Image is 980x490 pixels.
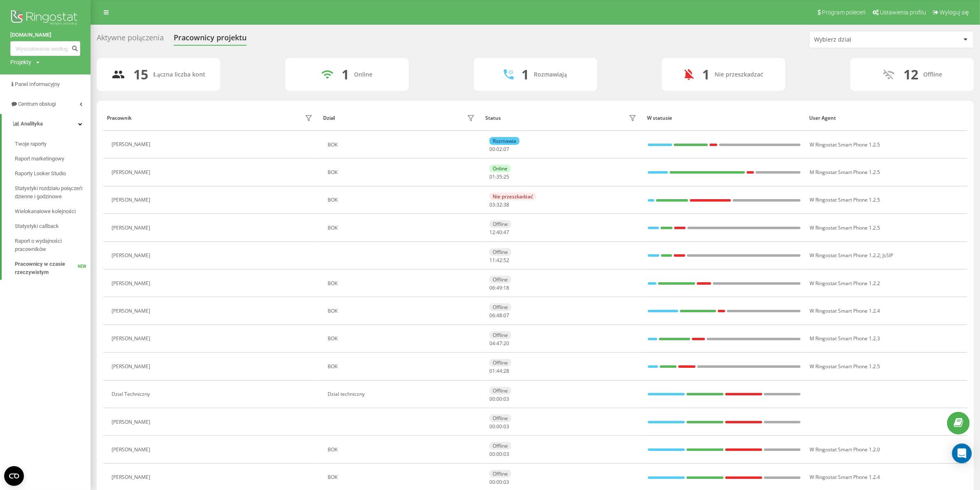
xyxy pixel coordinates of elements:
div: Offline [489,276,511,283]
span: 35 [496,173,502,180]
div: BOK [328,225,477,231]
span: Raport marketingowy [15,155,64,163]
span: 02 [496,146,502,153]
a: Pracownicy w czasie rzeczywistymNEW [15,257,91,280]
a: [DOMAIN_NAME] [10,31,80,39]
div: [PERSON_NAME] [112,281,152,286]
div: [PERSON_NAME] [112,142,152,147]
div: : : [489,479,509,485]
input: Wyszukiwanie według numeru [10,41,80,56]
div: Status [485,115,501,121]
a: Raport marketingowy [15,151,91,166]
div: Nie przeszkadzać [489,193,536,200]
div: [PERSON_NAME] [112,336,152,341]
a: Raport o wydajności pracowników [15,234,91,257]
div: [PERSON_NAME] [112,364,152,369]
div: [PERSON_NAME] [112,308,152,314]
span: 52 [503,257,509,264]
span: 01 [489,367,495,374]
div: Rozmawia [489,137,519,145]
div: [PERSON_NAME] [112,170,152,175]
span: 00 [496,451,502,457]
div: Offline [489,387,511,395]
span: W Ringostat Smart Phone 1.2.4 [810,307,880,314]
span: Wielokanałowe kolejności [15,207,76,216]
span: 03 [503,423,509,430]
span: 00 [496,395,502,402]
div: Pracownicy projektu [174,33,247,46]
div: Online [354,71,372,78]
span: 07 [503,312,509,319]
div: Aktywne połączenia [97,33,164,46]
span: 00 [489,451,495,457]
span: Statystyki callback [15,222,59,230]
div: Nie przeszkadzać [715,71,763,78]
span: 07 [503,146,509,153]
span: 03 [489,201,495,208]
span: 20 [503,340,509,347]
span: 25 [503,173,509,180]
span: 00 [489,395,495,402]
span: 28 [503,367,509,374]
span: 49 [496,284,502,291]
div: [PERSON_NAME] [112,419,152,425]
span: M Ringostat Smart Phone 1.2.3 [810,335,880,342]
div: 1 [342,67,349,82]
div: BOK [328,447,477,453]
div: : : [489,174,509,180]
span: Raporty Looker Studio [15,170,66,178]
span: 44 [496,367,502,374]
span: 11 [489,257,495,264]
a: Statystyki rozdziału połączeń: dzienne i godzinowe [15,181,91,204]
div: : : [489,424,509,430]
div: BOK [328,474,477,480]
span: W Ringostat Smart Phone 1.2.2 [810,252,880,259]
span: W Ringostat Smart Phone 1.2.0 [810,446,880,453]
div: Dzial Techniczny [112,391,152,397]
div: 1 [522,67,529,82]
div: : : [489,285,509,291]
div: [PERSON_NAME] [112,225,152,231]
span: Centrum obsługi [18,101,56,107]
div: [PERSON_NAME] [112,447,152,453]
div: Offline [489,248,511,256]
div: : : [489,202,509,208]
a: Twoje raporty [15,137,91,151]
span: 18 [503,284,509,291]
div: : : [489,341,509,346]
span: 03 [503,395,509,402]
div: Offline [489,470,511,478]
span: 32 [496,201,502,208]
div: Offline [489,303,511,311]
div: Open Intercom Messenger [952,444,972,463]
div: User Agent [809,115,964,121]
div: BOK [328,308,477,314]
div: 12 [904,67,919,82]
a: Analityka [2,114,91,134]
span: 00 [489,423,495,430]
span: 47 [496,340,502,347]
a: Wielokanałowe kolejności [15,204,91,219]
div: Pracownik [107,115,132,121]
span: M Ringostat Smart Phone 1.2.5 [810,169,880,176]
span: W Ringostat Smart Phone 1.2.5 [810,196,880,203]
span: 06 [489,284,495,291]
button: Open CMP widget [4,466,24,486]
div: BOK [328,197,477,203]
div: : : [489,258,509,263]
span: 48 [496,312,502,319]
span: 03 [503,451,509,457]
span: 01 [489,173,495,180]
span: 12 [489,229,495,236]
span: Twoje raporty [15,140,47,148]
div: BOK [328,142,477,148]
div: Rozmawiają [534,71,567,78]
span: Raport o wydajności pracowników [15,237,86,253]
span: Analityka [21,121,43,127]
span: W Ringostat Smart Phone 1.2.5 [810,363,880,370]
div: BOK [328,281,477,286]
span: 42 [496,257,502,264]
span: W Ringostat Smart Phone 1.2.4 [810,474,880,481]
span: 40 [496,229,502,236]
a: Raporty Looker Studio [15,166,91,181]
